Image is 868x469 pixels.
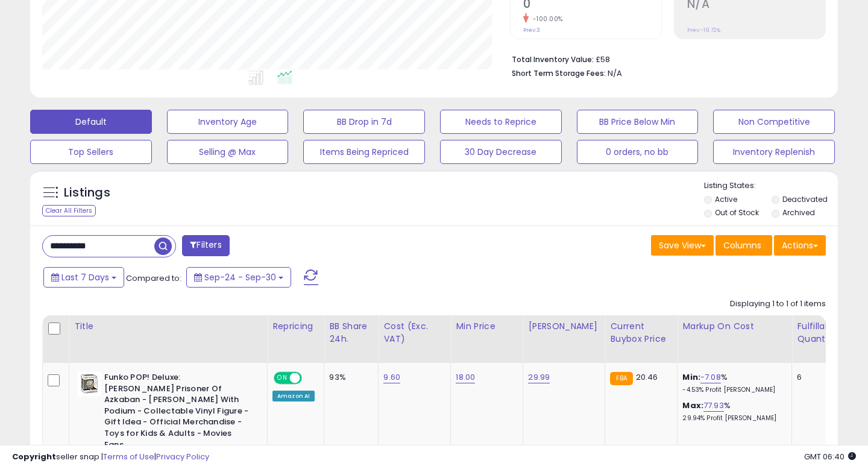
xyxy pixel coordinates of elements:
b: Min: [682,371,700,383]
div: Fulfillable Quantity [797,320,838,345]
span: Columns [723,239,761,251]
button: Save View [651,235,714,256]
small: Prev: -19.72% [687,27,720,34]
span: OFF [300,373,319,383]
button: Actions [774,235,826,256]
p: -4.53% Profit [PERSON_NAME] [682,386,782,394]
b: Total Inventory Value: [512,54,594,65]
div: 93% [329,372,369,383]
span: Sep-24 - Sep-30 [204,271,276,283]
div: Title [74,320,262,333]
div: Min Price [456,320,518,333]
div: Cost (Exc. VAT) [383,320,445,345]
button: 0 orders, no bb [577,140,699,164]
small: -100.00% [529,14,563,24]
small: Prev: 3 [523,27,540,34]
a: Privacy Policy [156,451,209,462]
a: -7.08 [700,371,721,383]
div: Amazon AI [272,391,315,401]
label: Out of Stock [715,207,759,218]
th: The percentage added to the cost of goods (COGS) that forms the calculator for Min & Max prices. [678,315,792,363]
button: Inventory Age [167,110,289,134]
div: 6 [797,372,834,383]
button: Top Sellers [30,140,152,164]
div: [PERSON_NAME] [528,320,600,333]
button: Items Being Repriced [303,140,425,164]
label: Archived [782,207,815,218]
img: 41WCFYqR35L._SL40_.jpg [77,372,101,396]
button: 30 Day Decrease [440,140,562,164]
button: Inventory Replenish [713,140,835,164]
button: Selling @ Max [167,140,289,164]
span: ON [275,373,290,383]
button: BB Price Below Min [577,110,699,134]
span: 20.46 [636,371,658,383]
label: Active [715,194,737,204]
li: £58 [512,51,817,66]
a: Terms of Use [103,451,154,462]
small: FBA [610,372,632,385]
div: BB Share 24h. [329,320,373,345]
div: % [682,400,782,423]
div: Markup on Cost [682,320,787,333]
button: Filters [182,235,229,256]
a: 29.99 [528,371,550,383]
b: Max: [682,400,703,411]
div: Displaying 1 to 1 of 1 items [730,298,826,310]
button: Needs to Reprice [440,110,562,134]
h5: Listings [64,184,110,201]
div: Clear All Filters [42,205,96,216]
span: Compared to: [126,272,181,284]
button: Last 7 Days [43,267,124,288]
button: Default [30,110,152,134]
b: Short Term Storage Fees: [512,68,606,78]
a: 77.93 [703,400,724,412]
div: % [682,372,782,394]
button: Sep-24 - Sep-30 [186,267,291,288]
span: 2025-10-8 06:40 GMT [804,451,856,462]
label: Deactivated [782,194,828,204]
a: 9.60 [383,371,400,383]
div: Repricing [272,320,319,333]
p: Listing States: [704,180,838,192]
span: N/A [608,68,622,79]
div: seller snap | | [12,452,209,463]
div: Current Buybox Price [610,320,672,345]
p: 29.94% Profit [PERSON_NAME] [682,414,782,423]
button: Columns [715,235,772,256]
button: BB Drop in 7d [303,110,425,134]
span: Last 7 Days [61,271,109,283]
b: Funko POP! Deluxe: [PERSON_NAME] Prisoner Of Azkaban - [PERSON_NAME] With Podium - Collectable Vi... [104,372,251,453]
button: Non Competitive [713,110,835,134]
a: 18.00 [456,371,475,383]
strong: Copyright [12,451,56,462]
